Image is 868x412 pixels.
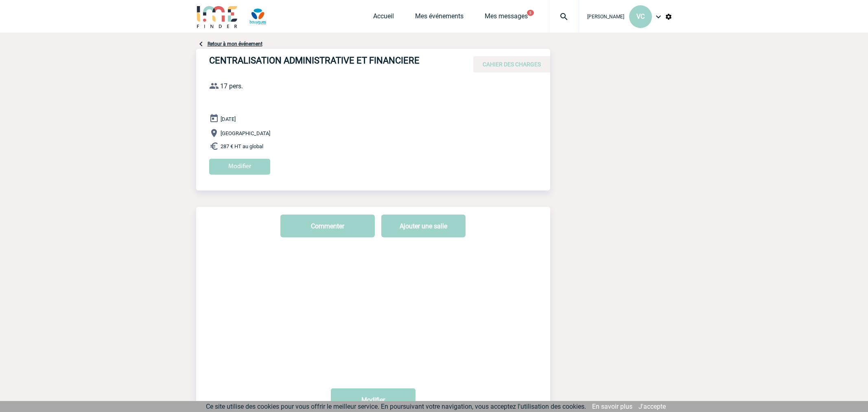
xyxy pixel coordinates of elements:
[381,215,466,237] button: Ajouter une salle
[220,82,243,90] span: 17 pers.
[587,14,624,20] span: [PERSON_NAME]
[638,403,666,410] a: J'accepte
[331,388,415,411] button: Modifier
[636,13,645,20] span: VC
[483,61,541,68] span: CAHIER DES CHARGES
[209,159,270,175] input: Modifier
[415,12,464,24] a: Mes événements
[527,10,534,16] button: 5
[485,12,528,24] a: Mes messages
[196,5,238,28] img: IME-Finder
[280,215,375,237] button: Commenter
[206,403,586,410] span: Ce site utilise des cookies pour vous offrir le meilleur service. En poursuivant votre navigation...
[221,130,270,136] span: [GEOGRAPHIC_DATA]
[208,41,262,47] a: Retour à mon événement
[592,403,632,410] a: En savoir plus
[221,143,263,149] span: 287 € HT au global
[209,55,453,69] h4: CENTRALISATION ADMINISTRATIVE ET FINANCIERE
[221,116,236,122] span: [DATE]
[373,12,394,24] a: Accueil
